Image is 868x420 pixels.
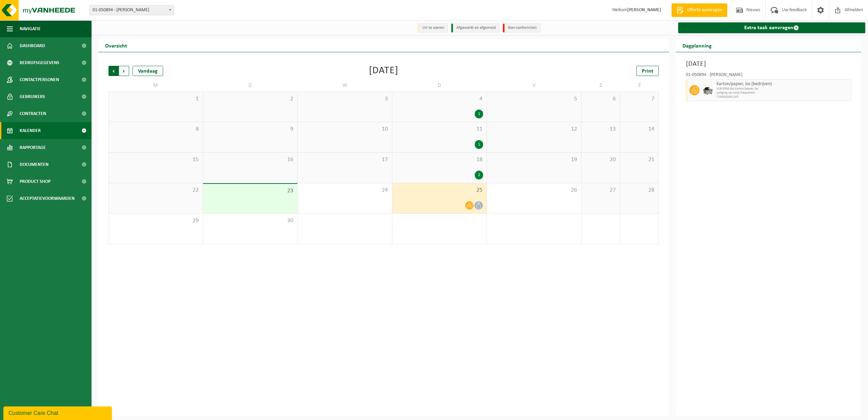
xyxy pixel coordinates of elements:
li: Uit te voeren [417,23,448,33]
span: 20 [585,156,616,164]
td: M [108,79,203,92]
td: Z [581,79,620,92]
span: Offerte aanvragen [685,7,724,14]
div: 2 [475,171,483,179]
span: 15 [112,156,199,164]
span: 22 [112,187,199,194]
span: Acceptatievoorwaarden [20,190,75,207]
span: 3 [301,95,389,103]
span: 9 [206,126,294,133]
span: 1 [112,95,199,103]
span: Kalender [20,122,41,139]
li: Afgewerkt en afgemeld [451,23,499,33]
td: W [298,79,392,92]
div: [DATE] [369,66,398,76]
span: Rapportage [20,139,46,156]
td: Z [620,79,659,92]
span: Bedrijfsgegevens [20,54,59,71]
span: 30 [206,217,294,225]
span: Print [642,69,653,74]
span: Navigatie [20,20,41,37]
span: 23 [206,187,294,195]
span: Documenten [20,156,48,173]
span: 12 [490,126,578,133]
div: 1 [475,110,483,118]
span: 18 [396,156,483,164]
span: 24 [301,187,389,194]
span: 8 [112,126,199,133]
td: D [392,79,487,92]
span: 13 [585,126,616,133]
span: 27 [585,187,616,194]
span: 6 [585,95,616,103]
span: 5 [490,95,578,103]
span: 25 [396,187,483,194]
span: Product Shop [20,173,51,190]
div: Vandaag [133,66,163,76]
span: Dashboard [20,37,45,54]
span: Contracten [20,105,46,122]
span: 10 [301,126,389,133]
span: 2 [206,95,294,103]
span: 11 [396,126,483,133]
span: 14 [624,126,655,133]
h2: Dagplanning [676,39,718,52]
td: D [203,79,298,92]
div: 01-050894 - [PERSON_NAME] [686,73,851,79]
a: Extra taak aanvragen [678,22,866,33]
h2: Overzicht [98,39,134,52]
span: 01-050894 - GOENS JOHAN - VEURNE [90,5,174,15]
li: Non-conformiteit [503,23,540,33]
strong: [PERSON_NAME] [627,7,661,13]
span: 19 [490,156,578,164]
span: 17 [301,156,389,164]
span: WB-5000-GA karton/papier, los [716,87,849,91]
span: 4 [396,95,483,103]
span: 21 [624,156,655,164]
span: Volgende [119,66,129,76]
span: Karton/papier, los (bedrijven) [716,81,849,87]
span: Contactpersonen [20,71,59,88]
span: 16 [206,156,294,164]
div: 1 [475,140,483,149]
h3: [DATE] [686,59,851,69]
span: 01-050894 - GOENS JOHAN - VEURNE [90,5,174,15]
iframe: chat widget [3,405,113,420]
a: Print [636,66,659,76]
span: 7 [624,95,655,103]
span: T250002061163 [716,95,849,99]
span: 28 [624,187,655,194]
span: 26 [490,187,578,194]
span: Vorige [108,66,119,76]
a: Offerte aanvragen [671,3,727,17]
span: 29 [112,217,199,225]
span: Gebruikers [20,88,45,105]
td: V [487,79,581,92]
img: WB-5000-GAL-GY-01 [703,85,713,95]
span: Lediging op vaste frequentie [716,91,849,95]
